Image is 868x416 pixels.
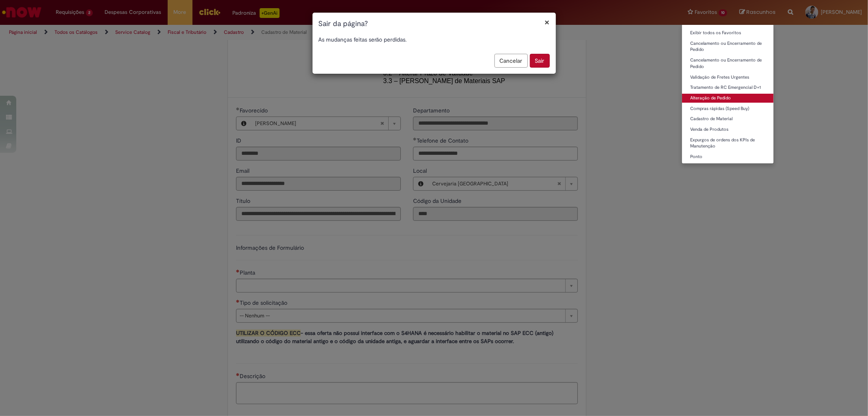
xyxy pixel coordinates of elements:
[319,35,550,44] p: As mudanças feitas serão perdidas.
[682,152,774,161] a: Ponto
[682,24,774,164] ul: Favoritos
[530,54,550,68] button: Sair
[682,29,774,37] a: Exibir todos os Favoritos
[682,94,774,103] a: Alteração de Pedido
[682,104,774,113] a: Compras rápidas (Speed Buy)
[682,83,774,92] a: Tratamento de RC Emergencial D+1
[682,56,774,71] a: Cancelamento ou Encerramento de Pedido
[494,54,528,68] button: Cancelar
[545,18,550,26] button: Fechar modal
[682,125,774,134] a: Venda de Produtos
[319,19,550,29] h1: Sair da página?
[682,39,774,54] a: Cancelamento ou Encerramento de Pedido
[682,114,774,123] a: Cadastro de Material
[682,73,774,82] a: Validação de Fretes Urgentes
[682,136,774,151] a: Expurgos de ordens dos KPIs de Manutenção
